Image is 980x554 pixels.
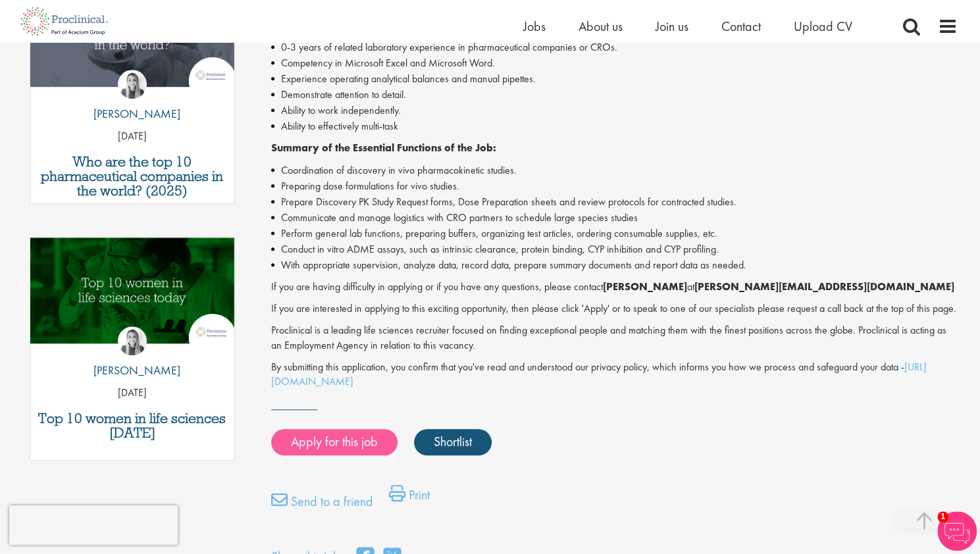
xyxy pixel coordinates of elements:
p: [PERSON_NAME] [84,362,180,379]
a: Top 10 women in life sciences [DATE] [37,411,228,440]
a: Hannah Burke [PERSON_NAME] [84,326,180,386]
p: If you are having difficulty in applying or if you have any questions, please contact at [271,280,958,295]
a: Join us [656,18,688,35]
li: Conduct in vitro ADME assays, such as intrinsic clearance, protein binding, CYP inhibition and CY... [271,241,958,257]
strong: Summary of the Essential Functions of the Job: [271,141,496,155]
a: Hannah Burke [PERSON_NAME] [84,70,180,129]
img: Hannah Burke [118,326,147,355]
p: [DATE] [30,386,235,401]
a: Apply for this job [271,429,398,455]
p: [DATE] [30,129,235,144]
span: 1 [937,511,948,522]
img: Hannah Burke [118,70,147,99]
li: 0-3 years of related laboratory experience in pharmaceutical companies or CROs. [271,39,958,55]
li: Preparing dose formulations for vivo studies. [271,178,958,194]
a: Upload CV [794,18,852,35]
p: Proclinical is a leading life sciences recruiter focused on finding exceptional people and matchi... [271,323,958,353]
a: Print [389,485,430,511]
iframe: reCAPTCHA [9,505,178,545]
li: Prepare Discovery PK Study Request forms, Dose Preparation sheets and review protocols for contra... [271,194,958,210]
a: Who are the top 10 pharmaceutical companies in the world? (2025) [37,155,228,198]
li: With appropriate supervision, analyze data, record data, prepare summary documents and report dat... [271,257,958,273]
a: Send to a friend [271,491,373,518]
li: Ability to effectively multi-task [271,118,958,134]
img: Chatbot [937,511,977,551]
li: Perform general lab functions, preparing buffers, organizing test articles, ordering consumable s... [271,226,958,241]
a: Shortlist [414,429,492,455]
a: Link to a post [30,238,235,354]
p: By submitting this application, you confirm that you've read and understood our privacy policy, w... [271,360,958,390]
li: Communicate and manage logistics with CRO partners to schedule large species studies [271,210,958,226]
a: Contact [721,18,761,35]
p: If you are interested in applying to this exciting opportunity, then please click 'Apply' or to s... [271,301,958,316]
li: Experience operating analytical balances and manual pipettes. [271,71,958,87]
li: Coordination of discovery in vivo pharmacokinetic studies. [271,163,958,178]
strong: [PERSON_NAME][EMAIL_ADDRESS][DOMAIN_NAME] [694,280,954,293]
a: Jobs [523,18,546,35]
img: Top 10 women in life sciences today [30,238,235,343]
p: [PERSON_NAME] [84,105,180,122]
li: Ability to work independently. [271,103,958,118]
strong: [PERSON_NAME] [603,280,687,293]
li: Demonstrate attention to detail. [271,87,958,103]
a: About us [579,18,623,35]
li: Competency in Microsoft Excel and Microsoft Word. [271,55,958,71]
a: [URL][DOMAIN_NAME] [271,360,927,389]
